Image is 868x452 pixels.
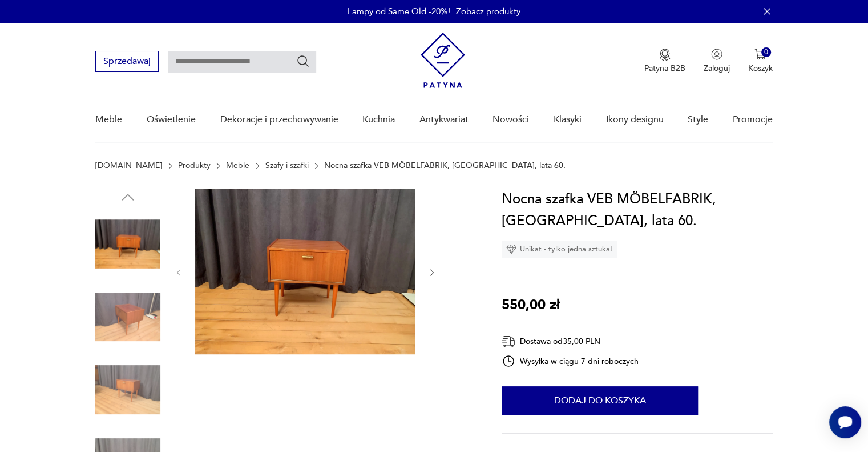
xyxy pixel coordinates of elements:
[362,98,395,142] a: Kuchnia
[644,49,685,74] button: Patyna B2B
[829,406,861,438] iframe: Smartsupp widget button
[704,49,730,74] button: Zaloguj
[502,294,560,316] p: 550,00 zł
[502,189,773,232] h1: Nocna szafka VEB MÖBELFABRIK, [GEOGRAPHIC_DATA], lata 60.
[502,334,639,349] div: Dostawa od 35,00 PLN
[554,98,582,142] a: Klasyki
[506,244,516,254] img: Ikona diamentu
[688,98,708,142] a: Style
[421,33,465,88] img: Patyna - sklep z meblami i dekoracjami vintage
[296,54,310,68] button: Szukaj
[95,161,162,170] a: [DOMAIN_NAME]
[733,98,773,142] a: Promocje
[95,357,160,422] img: Zdjęcie produktu Nocna szafka VEB MÖBELFABRIK, Niemcy, lata 60.
[220,98,338,142] a: Dekoracje i przechowywanie
[226,161,249,170] a: Meble
[644,63,685,74] p: Patyna B2B
[95,58,159,66] a: Sprzedawaj
[644,49,685,74] a: Ikona medaluPatyna B2B
[95,98,122,142] a: Meble
[195,189,415,354] img: Zdjęcie produktu Nocna szafka VEB MÖBELFABRIK, Niemcy, lata 60.
[748,49,773,74] button: 0Koszyk
[761,47,771,57] div: 0
[711,49,722,60] img: Ikonka użytkownika
[502,241,617,258] div: Unikat - tylko jedna sztuka!
[324,161,566,170] p: Nocna szafka VEB MÖBELFABRIK, [GEOGRAPHIC_DATA], lata 60.
[265,161,309,170] a: Szafy i szafki
[147,98,196,142] a: Oświetlenie
[95,285,160,350] img: Zdjęcie produktu Nocna szafka VEB MÖBELFABRIK, Niemcy, lata 60.
[419,98,469,142] a: Antykwariat
[754,49,766,60] img: Ikona koszyka
[748,63,773,74] p: Koszyk
[502,354,639,368] div: Wysyłka w ciągu 7 dni roboczych
[502,334,515,349] img: Ikona dostawy
[95,211,160,277] img: Zdjęcie produktu Nocna szafka VEB MÖBELFABRIK, Niemcy, lata 60.
[704,63,730,74] p: Zaloguj
[348,6,450,17] p: Lampy od Same Old -20%!
[502,386,698,415] button: Dodaj do koszyka
[95,51,159,72] button: Sprzedawaj
[605,98,663,142] a: Ikony designu
[492,98,529,142] a: Nowości
[178,161,211,170] a: Produkty
[456,6,520,17] a: Zobacz produkty
[659,49,671,61] img: Ikona medalu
